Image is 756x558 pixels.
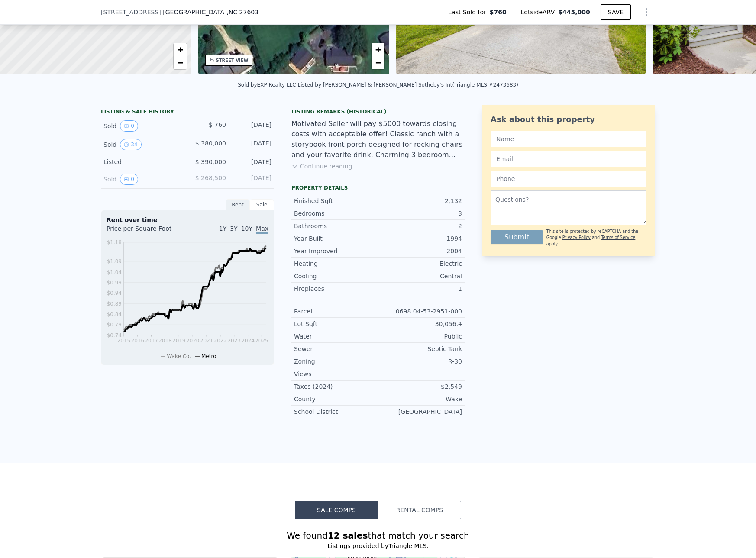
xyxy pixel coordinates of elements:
a: Terms of Service [601,235,635,240]
button: Show Options [638,3,655,21]
a: Zoom in [372,43,384,56]
div: Price per Square Foot [107,224,187,238]
div: 30,056.4 [378,319,462,328]
div: Listing Remarks (Historical) [291,108,465,115]
tspan: $0.99 [107,280,122,286]
tspan: 2017 [145,338,158,344]
div: Heating [294,259,378,268]
tspan: $0.89 [107,301,122,307]
button: View historical data [120,174,138,185]
tspan: 2020 [186,338,200,344]
span: 3Y [230,225,237,232]
div: Parcel [294,307,378,316]
span: $760 [490,8,507,16]
tspan: $0.79 [107,322,122,328]
div: STREET VIEW [216,57,249,64]
span: 1Y [219,225,226,232]
div: R-30 [378,357,462,366]
div: Finished Sqft [294,197,378,205]
div: Year Improved [294,247,378,255]
div: [DATE] [233,120,271,132]
span: Lotside ARV [521,8,558,16]
div: Rent [226,199,250,210]
div: Public [378,332,462,341]
span: , NC 27603 [226,9,258,16]
div: 0698.04-53-2951-000 [378,307,462,316]
button: Continue reading [291,162,352,171]
tspan: $0.74 [107,332,122,339]
div: [GEOGRAPHIC_DATA] [378,407,462,416]
div: Central [378,272,462,281]
tspan: 2018 [158,338,172,344]
div: Listed by [PERSON_NAME] & [PERSON_NAME] Sotheby's Int (Triangle MLS #2473683) [298,82,518,88]
div: Property details [291,184,465,191]
div: Sold [103,120,181,132]
span: Last Sold for [448,8,490,16]
tspan: 2019 [172,338,186,344]
div: Wake [378,395,462,403]
div: Sale [250,199,274,210]
div: School District [294,407,378,416]
button: Submit [491,230,543,244]
div: County [294,395,378,403]
div: 1 [378,284,462,293]
a: Zoom out [174,56,187,69]
div: Bedrooms [294,209,378,218]
div: Listings provided by Triangle MLS . [101,542,655,550]
button: View historical data [120,120,138,132]
div: Electric [378,259,462,268]
span: Metro [201,353,216,359]
div: 2 [378,222,462,230]
span: $ 268,500 [195,174,226,181]
tspan: 2016 [131,338,145,344]
div: [DATE] [233,158,271,166]
div: [DATE] [233,139,271,150]
a: Privacy Policy [562,235,591,240]
tspan: 2022 [214,338,227,344]
a: Zoom out [372,56,384,69]
tspan: $1.09 [107,258,122,264]
button: View historical data [120,139,141,150]
tspan: 2021 [200,338,213,344]
span: $ 760 [209,121,226,128]
tspan: $0.94 [107,290,122,296]
tspan: 2023 [227,338,241,344]
div: Sold [103,139,181,150]
input: Name [491,131,646,147]
span: 10Y [241,225,252,232]
div: [DATE] [233,174,271,185]
div: Ask about this property [491,113,646,126]
div: Views [294,370,378,378]
div: Sold by EXP Realty LLC . [238,82,297,88]
tspan: 2015 [117,338,131,344]
div: LISTING & SALE HISTORY [101,108,274,117]
div: Fireplaces [294,284,378,293]
span: Max [256,225,268,234]
div: Sewer [294,345,378,353]
div: Motivated Seller will pay $5000 towards closing costs with acceptable offer! Classic ranch with a... [291,119,465,160]
div: 2,132 [378,197,462,205]
div: 1994 [378,234,462,243]
div: 2004 [378,247,462,255]
div: 3 [378,209,462,218]
div: Year Built [294,234,378,243]
strong: 12 sales [328,530,368,541]
input: Phone [491,171,646,187]
input: Email [491,151,646,167]
button: SAVE [601,4,631,20]
span: [STREET_ADDRESS] [101,8,161,16]
div: We found that match your search [101,529,655,542]
tspan: 2024 [241,338,255,344]
tspan: $1.04 [107,269,122,275]
div: Sold [103,174,181,185]
span: , [GEOGRAPHIC_DATA] [161,8,258,16]
div: Rent over time [107,216,268,224]
div: Listed [103,158,181,166]
span: Wake Co. [167,353,191,359]
button: Rental Comps [378,501,461,519]
div: Bathrooms [294,222,378,230]
a: Zoom in [174,43,187,56]
div: Lot Sqft [294,319,378,328]
span: $445,000 [558,9,590,16]
div: $2,549 [378,382,462,391]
